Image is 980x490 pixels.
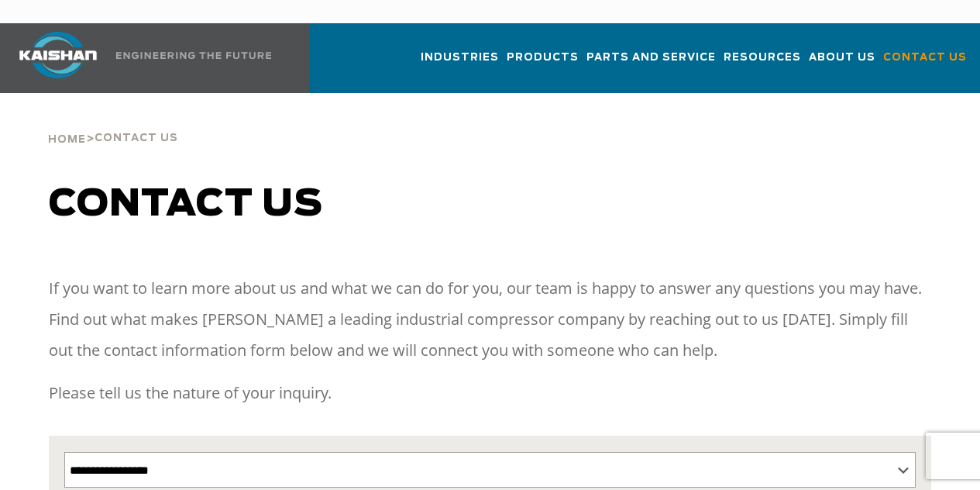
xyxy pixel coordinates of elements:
span: Parts and Service [586,49,716,67]
span: Industries [421,49,499,67]
span: Contact Us [95,133,178,143]
a: Products [507,37,579,90]
a: Home [48,132,86,146]
span: Resources [724,49,801,67]
a: Resources [724,37,801,90]
span: About Us [809,49,875,67]
span: Contact us [49,186,323,223]
img: Engineering the future [116,52,271,59]
a: Contact Us [883,37,967,90]
div: > [48,93,178,152]
p: Please tell us the nature of your inquiry. [49,378,932,409]
span: Home [48,135,86,145]
a: Industries [421,37,499,90]
p: If you want to learn more about us and what we can do for you, our team is happy to answer any qu... [49,273,932,366]
span: Contact Us [883,49,967,67]
a: About Us [809,37,875,90]
a: Parts and Service [586,37,716,90]
span: Products [507,49,579,67]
